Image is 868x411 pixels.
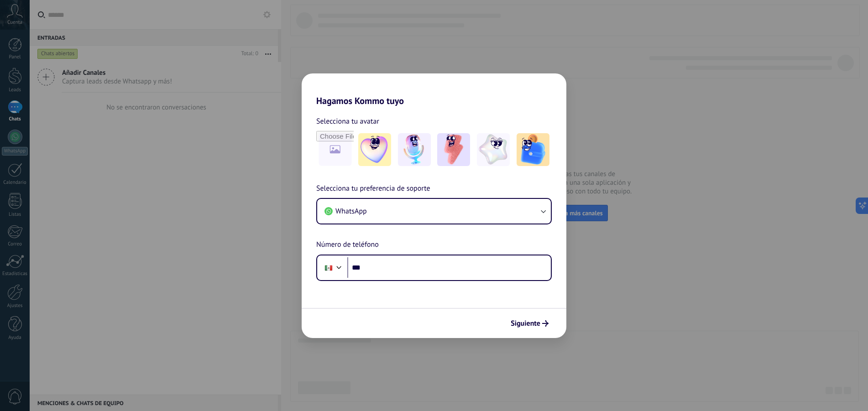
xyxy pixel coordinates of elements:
img: -2.jpeg [398,133,431,166]
span: Número de teléfono [316,239,379,251]
h2: Hagamos Kommo tuyo [302,73,566,106]
img: -1.jpeg [358,133,391,166]
div: Mexico: + 52 [320,258,337,277]
img: -3.jpeg [437,133,470,166]
img: -5.jpeg [517,133,549,166]
button: WhatsApp [317,199,551,224]
span: Siguiente [511,320,540,327]
button: Siguiente [507,316,553,331]
img: -4.jpeg [477,133,510,166]
span: Selecciona tu preferencia de soporte [316,183,430,195]
span: WhatsApp [335,207,367,216]
span: Selecciona tu avatar [316,115,379,127]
